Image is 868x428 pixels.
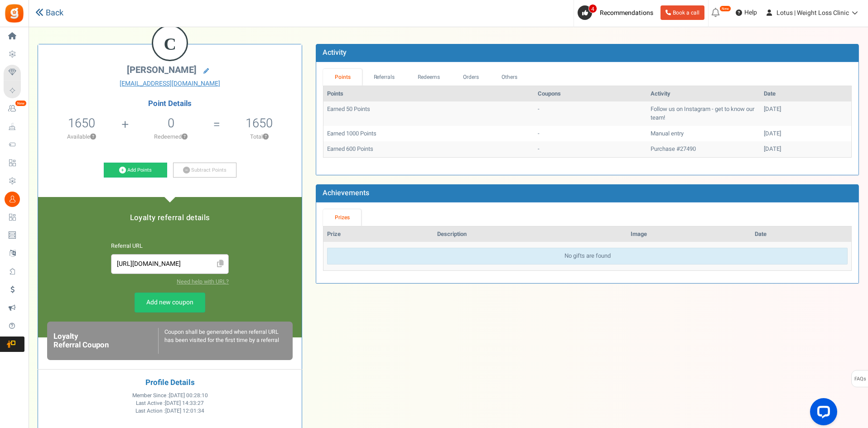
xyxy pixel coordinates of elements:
th: Activity [647,86,760,102]
h5: Loyalty referral details [47,214,293,222]
a: Book a call [661,5,704,20]
a: 4 Recommendations [578,5,657,20]
figcaption: C [153,26,187,62]
a: Points [323,69,362,86]
h5: 0 [168,116,174,130]
button: ? [90,134,96,140]
th: Image [627,226,751,242]
p: Available [43,133,121,141]
a: Referrals [362,69,406,86]
span: FAQs [854,370,866,388]
a: Orders [451,69,490,86]
th: Points [323,86,534,102]
th: Description [434,226,627,242]
a: Back [35,7,63,19]
span: Click to Copy [213,256,227,272]
td: - [534,101,647,125]
div: [DATE] [764,145,848,154]
a: Prizes [323,209,361,226]
span: [PERSON_NAME] [127,63,197,77]
td: Follow us on Instagram - get to know our team! [647,101,760,125]
a: Subtract Points [173,163,236,178]
p: Total [221,133,297,141]
span: [DATE] 14:33:27 [165,399,204,407]
span: [DATE] 12:01:34 [165,407,204,415]
th: Date [760,86,851,102]
span: [DATE] 00:28:10 [169,392,208,399]
th: Prize [323,226,433,242]
a: [EMAIL_ADDRESS][DOMAIN_NAME] [45,79,295,88]
th: Date [751,226,851,242]
a: New [4,101,24,116]
a: Add new coupon [135,293,205,313]
img: Gratisfaction [4,3,24,24]
a: Add Points [104,163,167,178]
td: Earned 600 Points [323,141,534,157]
h6: Loyalty Referral Coupon [53,332,158,349]
em: New [15,100,27,106]
span: Last Action : [135,407,204,415]
span: Manual entry [651,129,684,138]
button: ? [182,134,188,140]
span: Recommendations [600,8,653,18]
div: Coupon shall be generated when referral URL has been visited for the first time by a referral [158,328,286,354]
b: Activity [323,47,347,58]
a: Need help with URL? [177,278,229,286]
a: Help [732,5,761,20]
p: Redeemed [130,133,212,141]
em: New [719,5,731,12]
div: [DATE] [764,130,848,138]
td: - [534,126,647,142]
b: Achievements [323,188,369,198]
a: Others [490,69,529,86]
button: ? [263,134,269,140]
span: 4 [588,4,597,13]
h6: Referral URL [111,243,229,250]
span: 1650 [68,114,95,132]
span: Lotus | Weight Loss Clinic [776,8,849,18]
span: Member Since : [132,392,208,399]
h4: Profile Details [45,379,295,387]
div: [DATE] [764,105,848,114]
a: Redeems [406,69,452,86]
span: Last Active : [136,399,204,407]
h5: 1650 [246,116,273,130]
td: Earned 1000 Points [323,126,534,142]
td: - [534,141,647,157]
div: No gifts are found [327,248,848,264]
h4: Point Details [38,100,302,108]
span: Help [742,8,757,17]
td: Purchase #27490 [647,141,760,157]
td: Earned 50 Points [323,101,534,125]
th: Coupons [534,86,647,102]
